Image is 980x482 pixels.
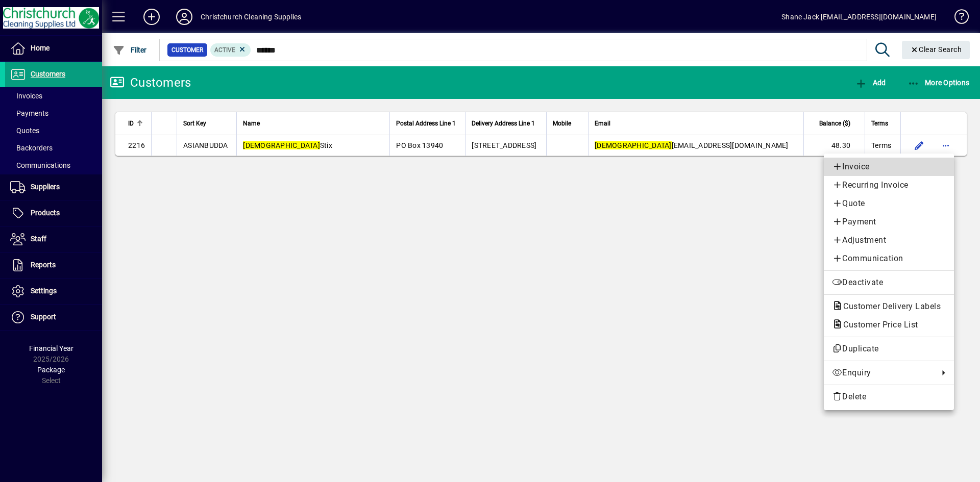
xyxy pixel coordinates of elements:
[832,320,923,329] span: Customer Price List
[832,367,934,379] span: Enquiry
[832,197,946,210] span: Quote
[832,179,946,191] span: Recurring Invoice
[824,273,954,292] button: Deactivate customer
[832,234,946,246] span: Adjustment
[832,252,946,265] span: Communication
[832,391,946,403] span: Delete
[832,301,946,311] span: Customer Delivery Labels
[832,161,946,173] span: Invoice
[832,216,946,228] span: Payment
[832,343,946,355] span: Duplicate
[832,276,946,289] span: Deactivate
